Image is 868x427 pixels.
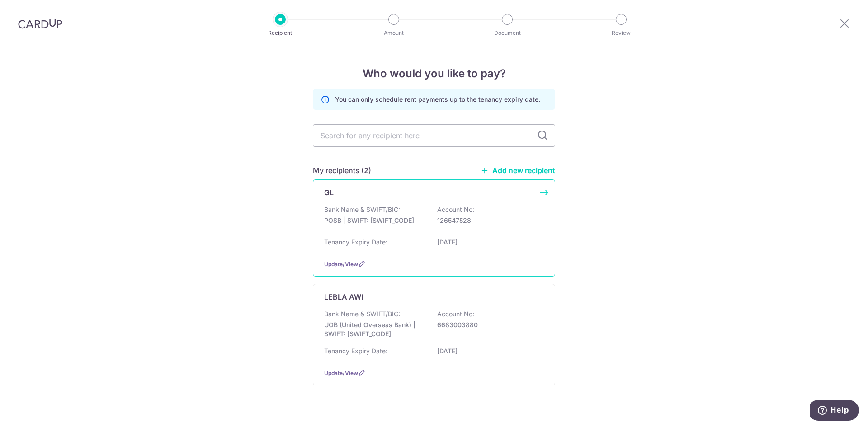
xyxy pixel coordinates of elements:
p: Bank Name & SWIFT/BIC: [324,205,400,214]
h5: My recipients (2) [313,165,371,176]
p: Account No: [437,310,474,319]
p: [DATE] [437,238,538,247]
iframe: Opens a widget where you can find more information [810,400,859,422]
input: Search for any recipient here [313,124,555,147]
p: 6683003880 [437,320,538,329]
p: LEBLA AWI [324,291,363,302]
p: Review [588,28,655,38]
p: POSB | SWIFT: [SWIFT_CODE] [324,216,425,225]
p: GL [324,187,334,198]
p: UOB (United Overseas Bank) | SWIFT: [SWIFT_CODE] [324,320,425,338]
p: Document [474,28,541,38]
p: Tenancy Expiry Date: [324,238,387,247]
h4: Who would you like to pay? [313,66,555,82]
a: Update/View [324,261,358,267]
p: You can only schedule rent payments up to the tenancy expiry date. [335,95,540,104]
p: Recipient [247,28,314,38]
p: [DATE] [437,347,538,356]
p: 126547528 [437,216,538,225]
img: CardUp [18,18,62,29]
a: Add new recipient [481,166,555,175]
p: Amount [360,28,427,38]
p: Tenancy Expiry Date: [324,347,387,356]
p: Account No: [437,205,474,214]
p: Bank Name & SWIFT/BIC: [324,310,400,319]
a: Update/View [324,370,358,376]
